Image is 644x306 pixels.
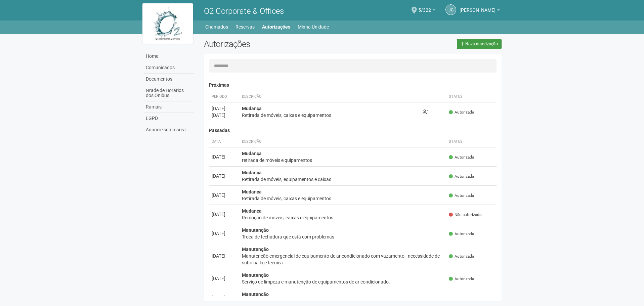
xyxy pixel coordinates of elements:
strong: Mudança [242,208,262,214]
span: Autorizada [449,110,474,115]
div: [DATE] [212,154,237,160]
a: LGPD [144,113,194,124]
div: [DATE] [212,253,237,259]
a: Anuncie sua marca [144,124,194,135]
div: [DATE] [212,275,237,282]
div: [DATE] [212,173,237,179]
h2: Autorizações [204,39,348,49]
th: Período [209,91,239,102]
strong: Mudança [242,189,262,194]
span: Autorizada [449,193,474,199]
a: Documentos [144,74,194,85]
th: Status [446,91,497,102]
strong: Manutenção [242,292,269,297]
div: [DATE] [212,112,237,119]
th: Descrição [239,136,446,147]
a: Chamados [205,22,228,32]
div: [DATE] [212,192,237,199]
div: [DATE] [212,105,237,112]
span: 1 [423,109,429,115]
a: Grade de Horários dos Ônibus [144,85,194,101]
div: Serviço de limpeza e manutenção de equipamentos de ar condicionado. [242,278,444,285]
strong: Mudança [242,151,262,156]
span: Autorizada [449,155,474,160]
a: Home [144,51,194,62]
span: Autorizada [449,174,474,179]
h4: Próximas [209,83,497,88]
div: [DATE] [212,294,237,301]
a: JG [445,4,456,15]
span: Nova autorização [465,42,498,46]
a: Nova autorização [457,39,502,49]
th: Descrição [239,91,420,102]
div: Remoção de móveis, caixas e equipamentos. [242,214,444,221]
span: Não autorizada [449,212,481,218]
a: Comunicados [144,62,194,74]
div: retirada de móveis e quipamentos [242,157,444,164]
span: Autorizada [449,295,474,301]
a: Reservas [235,22,255,32]
a: Autorizações [262,22,290,32]
span: Juliana Gonçalves Pereira [460,1,496,13]
strong: Manutenção [242,227,269,233]
span: Autorizada [449,276,474,282]
a: Minha Unidade [298,22,329,32]
strong: Manutenção [242,247,269,252]
th: Data [209,136,239,147]
div: Manutenção emergencial de equipamento de ar condicionado com vazamento - necessidade de subir na ... [242,253,444,266]
h4: Passadas [209,128,497,133]
th: Status [446,136,497,147]
strong: Mudança [242,106,262,111]
img: logo.jpg [142,3,193,44]
a: Ramais [144,101,194,113]
strong: Mudança [242,170,262,175]
div: [DATE] [212,211,237,218]
span: 5/322 [418,1,431,13]
a: [PERSON_NAME] [460,8,500,14]
a: 5/322 [418,8,435,14]
span: Autorizada [449,254,474,259]
div: Retirada de móveis, equipamentos e caixas [242,176,444,183]
div: Retirada de móveis, caixas e equipamentos [242,112,417,119]
div: [DATE] [212,230,237,237]
span: Autorizada [449,231,474,237]
div: Troca de fechadura que está com problemas [242,233,444,240]
strong: Manutenção [242,272,269,278]
span: O2 Corporate & Offices [204,6,284,16]
div: Retirada de móveis, caixas e equipamentos [242,195,444,202]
